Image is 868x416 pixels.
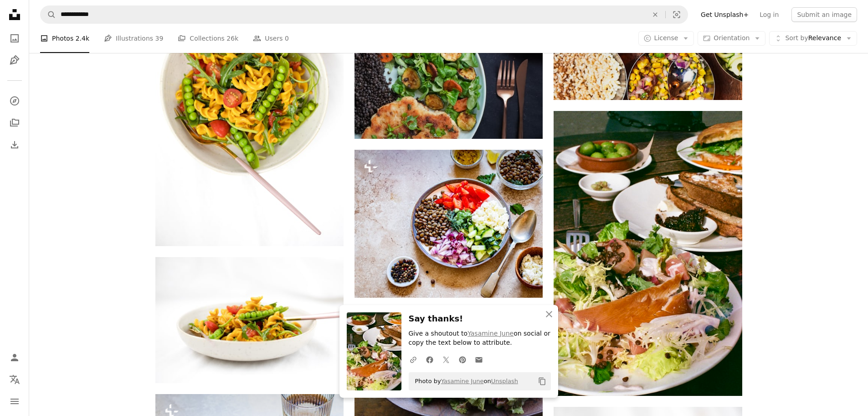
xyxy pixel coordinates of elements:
[5,136,24,154] a: Download History
[178,24,238,53] a: Collections 26k
[654,34,678,42] span: License
[253,24,289,53] a: Users 0
[421,350,438,369] a: Share on Facebook
[5,29,24,47] a: Photos
[666,6,688,23] button: Visual search
[5,392,24,411] button: Menu
[645,6,665,23] button: Clear
[554,111,742,396] img: a plate of salad and a sandwich on a table
[155,33,164,43] span: 39
[785,34,841,43] span: Relevance
[554,249,742,258] a: a plate of salad and a sandwich on a table
[5,51,24,69] a: Illustrations
[471,350,487,369] a: Share over email
[769,31,857,46] button: Sort byRelevance
[5,114,24,132] a: Collections
[5,5,24,26] a: Home — Unsplash
[155,100,344,109] a: green and yellow vegetable salad in white ceramic bowl
[754,7,784,22] a: Log in
[155,257,344,383] img: pasta dish on white ceramic bowl
[104,24,163,53] a: Illustrations 39
[5,92,24,110] a: Explore
[695,7,754,22] a: Get Unsplash+
[714,34,750,42] span: Orientation
[491,378,518,384] a: Unsplash
[441,378,484,384] a: Yasamine June
[285,33,289,43] span: 0
[40,5,688,24] form: Find visuals sitewide
[791,7,857,22] button: Submit an image
[155,316,344,324] a: pasta dish on white ceramic bowl
[467,330,514,337] a: Yasamine June
[5,348,24,367] a: Log in / Sign up
[354,220,543,228] a: a bowl filled with lots of different types of food
[698,31,765,46] button: Orientation
[411,374,519,389] span: Photo by on
[409,329,551,348] p: Give a shoutout to on social or copy the text below to attribute.
[226,33,238,43] span: 26k
[409,312,551,326] h3: Say thanks!
[41,6,56,23] button: Search Unsplash
[785,34,808,42] span: Sort by
[534,374,550,389] button: Copy to clipboard
[638,31,694,46] button: License
[354,150,543,297] img: a bowl filled with lots of different types of food
[5,370,24,389] button: Language
[438,350,454,369] a: Share on Twitter
[454,350,471,369] a: Share on Pinterest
